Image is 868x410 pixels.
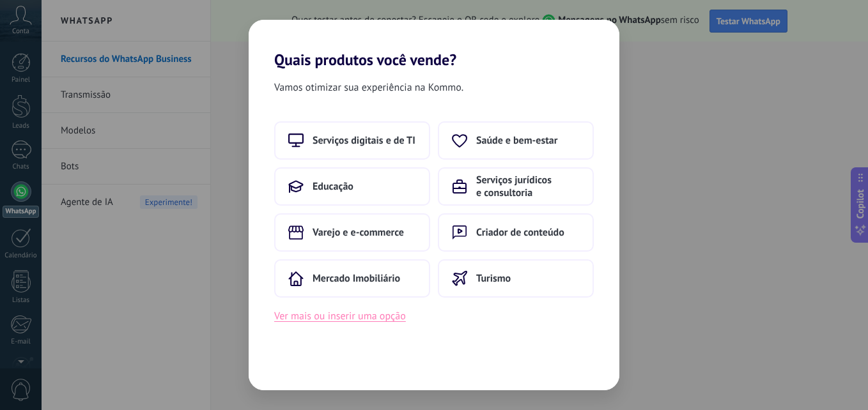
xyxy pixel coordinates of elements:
button: Criador de conteúdo [438,213,594,252]
span: Turismo [476,272,511,285]
button: Mercado Imobiliário [274,259,430,298]
h2: Quais produtos você vende? [249,20,619,69]
span: Serviços digitais e de TI [313,134,415,147]
span: Educação [313,180,353,193]
span: Varejo e e-commerce [313,226,404,239]
button: Varejo e e-commerce [274,213,430,252]
span: Saúde e bem-estar [476,134,557,147]
button: Saúde e bem-estar [438,121,594,160]
button: Serviços digitais e de TI [274,121,430,160]
span: Criador de conteúdo [476,226,564,239]
span: Vamos otimizar sua experiência na Kommo. [274,79,463,96]
button: Turismo [438,259,594,298]
button: Educação [274,167,430,206]
span: Mercado Imobiliário [313,272,400,285]
span: Serviços jurídicos e consultoria [476,174,580,199]
button: Ver mais ou inserir uma opção [274,308,406,324]
button: Serviços jurídicos e consultoria [438,167,594,206]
